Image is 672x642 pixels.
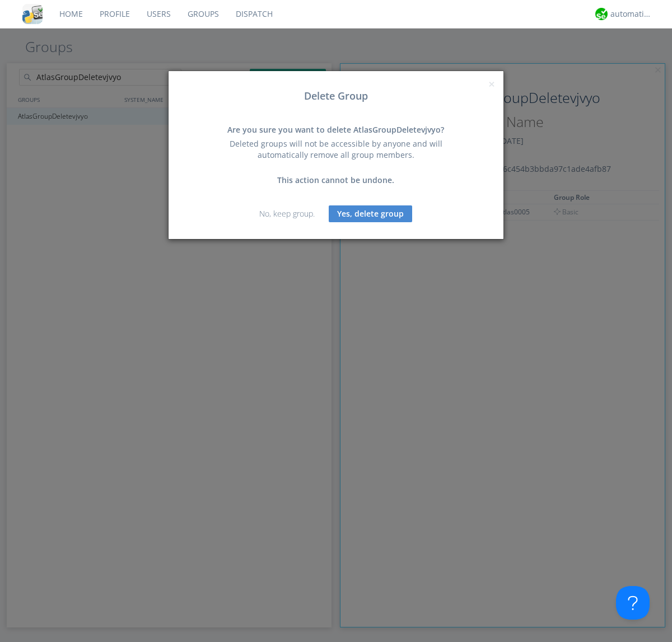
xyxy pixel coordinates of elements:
[216,138,456,161] div: Deleted groups will not be accessible by anyone and will automatically remove all group members.
[329,205,412,222] button: Yes, delete group
[177,91,495,102] h3: Delete Group
[488,76,495,92] span: ×
[610,8,652,20] div: automation+atlas
[595,8,608,20] img: d2d01cd9b4174d08988066c6d424eccd
[216,124,456,135] div: Are you sure you want to delete AtlasGroupDeletevjvyo?
[216,175,456,186] div: This action cannot be undone.
[22,4,43,24] img: cddb5a64eb264b2086981ab96f4c1ba7
[259,208,315,219] a: No, keep group.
